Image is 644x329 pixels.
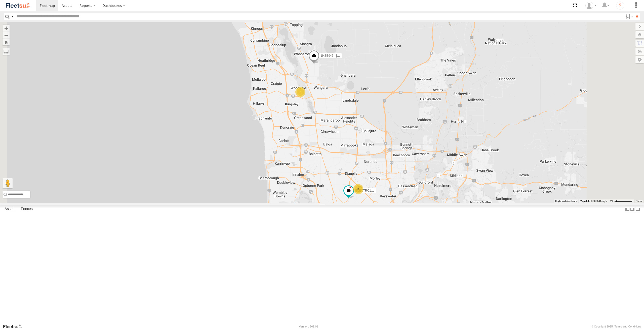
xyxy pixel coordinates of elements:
[3,39,10,45] button: Zoom Home
[610,200,616,202] span: 2 km
[3,178,13,188] button: Drag Pegman onto the map to open Street View
[609,199,634,203] button: Map scale: 2 km per 62 pixels
[623,13,634,20] label: Search Filter Options
[584,2,598,9] div: Wayne Betts
[555,199,577,203] button: Keyboard shortcuts
[5,2,31,9] img: fleetsu-logo-horizontal.svg
[3,25,10,32] button: Zoom in
[635,56,644,63] label: Map Settings
[591,325,641,328] div: © Copyright 2025 -
[580,200,607,202] span: Map data ©2025 Google
[353,184,363,194] div: 3
[2,206,18,213] label: Assets
[3,324,26,329] a: Visit our Website
[295,87,305,97] div: 2
[11,13,15,20] label: Search Query
[3,32,10,39] button: Zoom out
[636,200,642,202] a: Terms (opens in new tab)
[299,325,318,328] div: Version: 309.01
[18,206,35,213] label: Fences
[625,205,630,213] label: Dock Summary Table to the Left
[320,54,361,57] span: 1HSB945 - [PERSON_NAME]
[3,48,10,55] label: Measure
[615,325,641,328] a: Terms and Conditions
[635,205,640,213] label: Hide Summary Table
[630,205,635,213] label: Dock Summary Table to the Right
[616,2,624,10] i: ?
